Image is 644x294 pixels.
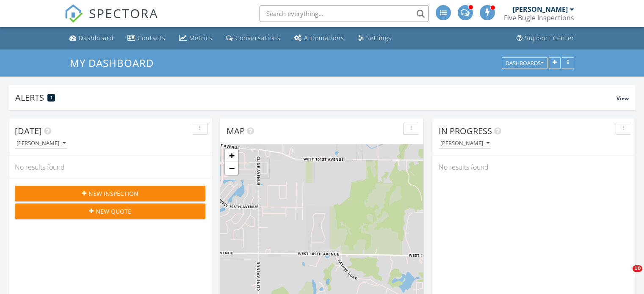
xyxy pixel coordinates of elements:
[615,265,636,286] iframe: Intercom live chat
[124,30,169,46] a: Contacts
[304,34,344,42] div: Automations
[79,34,114,42] div: Dashboard
[225,149,238,162] a: Zoom in
[15,125,42,137] span: [DATE]
[439,138,491,149] button: [PERSON_NAME]
[17,140,66,146] div: [PERSON_NAME]
[15,186,205,201] button: New Inspection
[440,140,489,146] div: [PERSON_NAME]
[504,14,574,22] div: Five Bugle Inspections
[89,4,158,22] span: SPECTORA
[15,138,67,149] button: [PERSON_NAME]
[8,156,212,179] div: No results found
[366,34,392,42] div: Settings
[15,92,616,103] div: Alerts
[513,30,578,46] a: Support Center
[291,30,348,46] a: Automations (Advanced)
[88,189,138,198] span: New Inspection
[260,5,429,22] input: Search everything...
[138,34,166,42] div: Contacts
[50,95,53,101] span: 1
[223,30,284,46] a: Conversations
[189,34,213,42] div: Metrics
[96,207,131,216] span: New Quote
[227,125,245,137] span: Map
[176,30,216,46] a: Metrics
[225,162,238,175] a: Zoom out
[70,56,161,70] a: My Dashboard
[432,156,636,179] div: No results found
[66,30,117,46] a: Dashboard
[502,57,547,69] button: Dashboards
[64,4,83,23] img: The Best Home Inspection Software - Spectora
[633,265,642,272] span: 10
[525,34,575,42] div: Support Center
[354,30,395,46] a: Settings
[64,11,158,29] a: SPECTORA
[235,34,281,42] div: Conversations
[439,125,492,137] span: In Progress
[15,203,205,219] button: New Quote
[506,60,544,66] div: Dashboards
[616,95,629,102] span: View
[513,5,568,14] div: [PERSON_NAME]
